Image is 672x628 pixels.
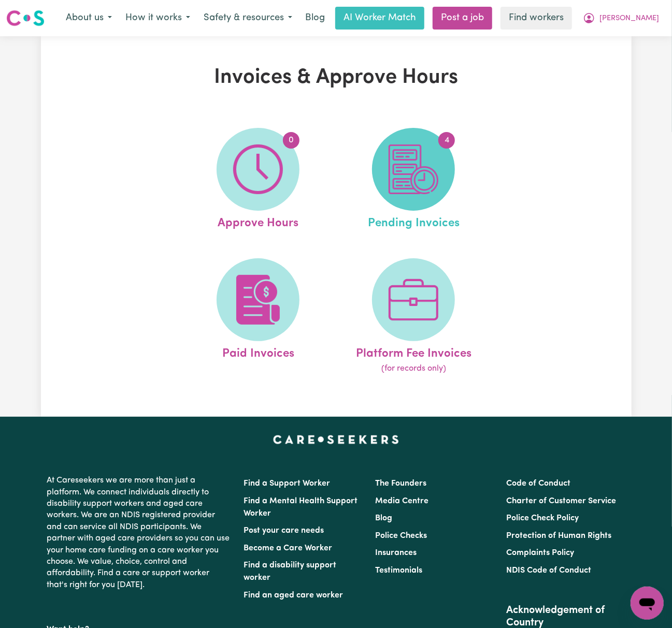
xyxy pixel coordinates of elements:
button: Safety & resources [197,7,299,29]
span: (for records only) [381,362,446,375]
button: My Account [576,7,666,29]
a: Approve Hours [183,128,333,232]
button: About us [59,7,119,29]
a: Pending Invoices [339,128,488,232]
a: Charter of Customer Service [506,497,616,505]
a: Become a Care Worker [244,544,333,552]
a: Post a job [433,7,492,30]
a: Find workers [501,7,572,30]
span: Pending Invoices [368,211,460,232]
a: Code of Conduct [506,479,570,488]
button: How it works [119,7,197,29]
iframe: Button to launch messaging window [631,587,664,620]
p: At Careseekers we are more than just a platform. We connect individuals directly to disability su... [47,471,232,595]
span: 0 [283,132,299,149]
a: Media Centre [375,497,428,505]
a: Paid Invoices [183,258,333,375]
a: Careseekers home page [273,435,399,444]
span: Platform Fee Invoices [356,341,471,363]
a: Find a Support Worker [244,479,331,488]
a: Find an aged care worker [244,591,344,600]
a: Police Checks [375,532,427,540]
a: Insurances [375,549,417,557]
img: Careseekers logo [6,9,45,27]
a: Police Check Policy [506,514,579,522]
a: Blog [299,7,331,30]
a: Testimonials [375,566,422,575]
a: Find a Mental Health Support Worker [244,497,358,518]
h1: Invoices & Approve Hours [146,65,527,90]
a: Protection of Human Rights [506,532,611,540]
a: Careseekers logo [6,6,45,30]
a: NDIS Code of Conduct [506,566,591,575]
span: Approve Hours [218,211,298,232]
span: [PERSON_NAME] [599,13,659,24]
span: Paid Invoices [222,341,294,363]
a: Complaints Policy [506,549,574,557]
a: The Founders [375,479,426,488]
a: AI Worker Match [335,7,424,30]
span: 4 [438,132,455,149]
a: Platform Fee Invoices(for records only) [339,258,488,375]
a: Find a disability support worker [244,561,337,582]
a: Post your care needs [244,527,324,535]
a: Blog [375,514,392,522]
